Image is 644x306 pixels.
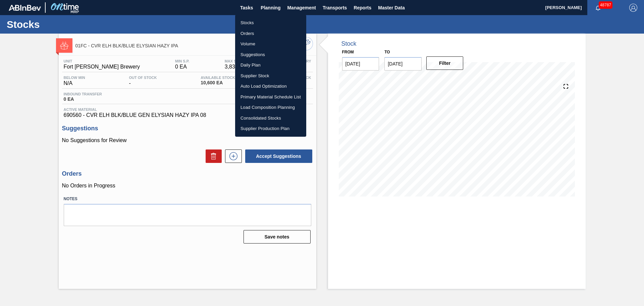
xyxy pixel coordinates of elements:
[235,123,306,134] a: Supplier Production Plan
[235,17,306,28] a: Stocks
[235,102,306,113] a: Load Composition Planning
[235,39,306,49] a: Volume
[235,28,306,39] a: Orders
[235,60,306,71] a: Daily Plan
[235,71,306,81] a: Supplier Stock
[235,81,306,92] a: Auto Load Optimization
[235,49,306,60] a: Suggestions
[235,92,306,102] a: Primary Material Schedule List
[235,113,306,124] a: Consolidated Stocks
